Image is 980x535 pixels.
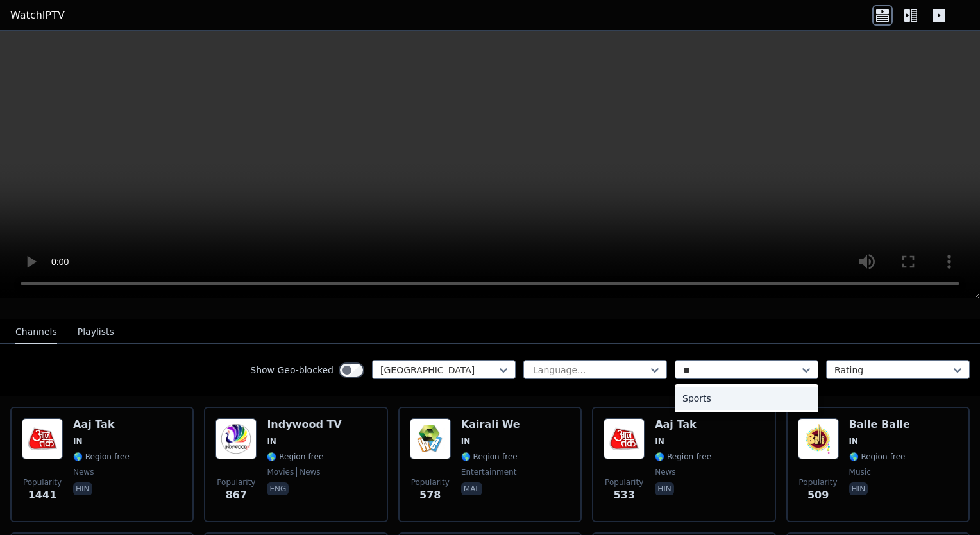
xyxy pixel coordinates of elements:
span: movies [267,467,294,477]
span: IN [267,436,276,446]
span: 509 [807,488,829,503]
span: Popularity [217,477,255,488]
p: eng [267,482,289,495]
span: IN [461,436,471,446]
img: Kairali We [410,418,451,459]
p: mal [461,482,482,495]
span: Popularity [411,477,450,488]
span: news [296,467,320,477]
p: hin [849,482,868,495]
button: Playlists [78,320,114,344]
img: Aaj Tak [22,418,63,459]
button: Channels [15,320,57,344]
span: IN [655,436,664,446]
img: Balle Balle [798,418,839,459]
h6: Aaj Tak [655,418,711,431]
span: IN [73,436,83,446]
span: Popularity [799,477,838,488]
label: Show Geo-blocked [250,364,334,377]
span: Popularity [23,477,62,488]
span: 🌎 Region-free [849,452,906,462]
p: hin [73,482,92,495]
span: 533 [613,488,634,503]
span: 1441 [28,488,57,503]
img: Indywood TV [215,418,257,459]
span: 🌎 Region-free [267,452,323,462]
span: 🌎 Region-free [655,452,711,462]
h6: Kairali We [461,418,520,431]
h6: Balle Balle [849,418,910,431]
span: Popularity [605,477,643,488]
span: entertainment [461,467,517,477]
span: IN [849,436,859,446]
span: 867 [226,488,247,503]
h6: Aaj Tak [73,418,130,431]
span: 🌎 Region-free [461,452,518,462]
h6: Indywood TV [267,418,341,431]
img: Aaj Tak [604,418,645,459]
div: Sports [675,387,818,410]
a: WatchIPTV [10,8,65,23]
span: music [849,467,871,477]
span: 578 [419,488,441,503]
span: news [73,467,94,477]
span: news [655,467,675,477]
span: 🌎 Region-free [73,452,130,462]
p: hin [655,482,674,495]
